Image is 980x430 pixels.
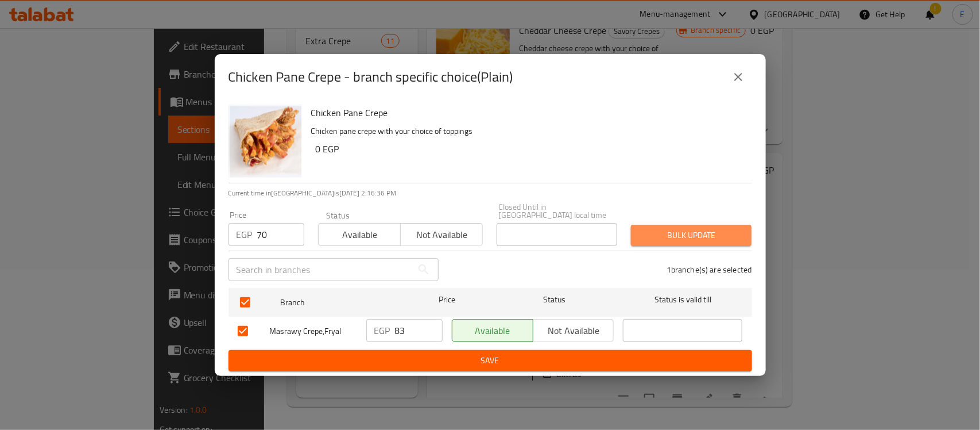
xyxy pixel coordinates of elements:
h2: Chicken Pane Crepe - branch specific choice(Plain) [228,68,513,86]
span: Available [323,226,396,243]
p: 1 branche(s) are selected [667,264,752,275]
h6: 0 EGP [316,141,743,157]
p: EGP [374,324,390,337]
button: close [725,63,752,91]
button: Not available [400,223,483,246]
span: Bulk update [640,228,742,243]
span: Status is valid till [623,293,742,307]
input: Please enter price [257,223,304,246]
span: Save [238,354,743,368]
span: Status [494,293,614,307]
span: Masrawy Crepe,Fryal [270,324,357,339]
button: Not available [533,319,614,342]
button: Available [318,223,401,246]
button: Save [228,350,752,371]
p: Current time in [GEOGRAPHIC_DATA] is [DATE] 2:16:36 PM [228,188,752,198]
span: Not available [538,322,610,339]
p: EGP [237,228,253,241]
input: Please enter price [395,319,443,342]
span: Price [409,293,485,307]
p: Chicken pane crepe with your choice of toppings [311,124,743,139]
span: Available [457,322,529,339]
img: Chicken Pane Crepe [228,105,302,178]
button: Available [452,319,533,342]
span: Branch [280,295,400,310]
span: Not available [405,226,478,243]
button: Bulk update [631,225,752,246]
input: Search in branches [228,258,412,281]
h6: Chicken Pane Crepe [311,105,743,121]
